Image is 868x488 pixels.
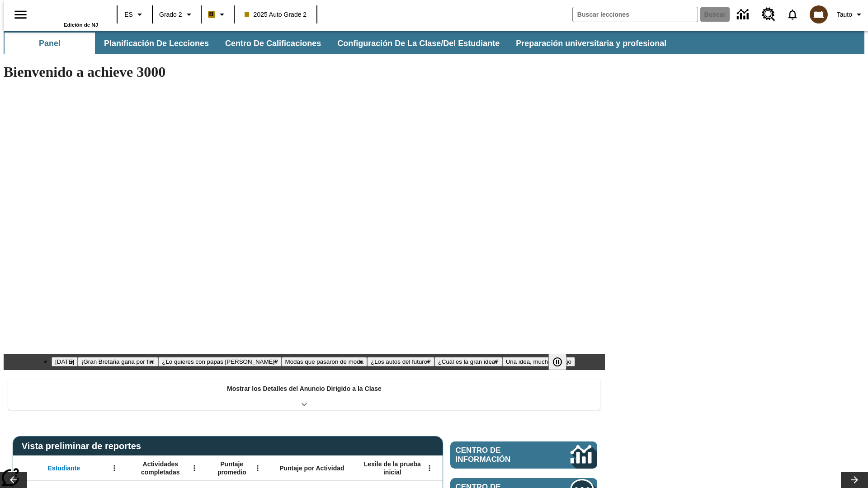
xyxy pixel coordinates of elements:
[423,461,436,475] button: Abrir menú
[833,6,868,23] button: Perfil/Configuración
[4,33,675,54] div: Subbarra de navegación
[52,357,78,366] button: Diapositiva 1 Día del Trabajo
[39,3,98,28] div: Portada
[204,6,231,23] button: Boost El color de la clase es anaranjado claro. Cambiar el color de la clase.
[731,2,756,27] a: Centro de información
[108,461,121,475] button: Abrir menú
[227,384,382,394] p: Mostrar los Detalles del Anuncio Dirigido a la Clase
[124,10,133,19] span: ES
[78,357,158,366] button: Diapositiva 2 ¡Gran Bretaña gana por fin!
[188,461,201,475] button: Abrir menú
[48,464,80,472] span: Estudiante
[804,3,833,26] button: Escoja un nuevo avatar
[756,2,781,27] a: Centro de recursos, Se abrirá en una pestaña nueva.
[781,3,804,26] a: Notificaciones
[4,31,864,54] div: Subbarra de navegación
[64,22,98,28] span: Edición de NJ
[39,4,98,22] a: Portada
[548,354,576,370] div: Pausar
[156,6,198,23] button: Grado: Grado 2, Elige un grado
[359,460,425,476] span: Lexile de la prueba inicial
[837,10,852,19] span: Tauto
[131,460,190,476] span: Actividades completadas
[245,10,307,19] span: 2025 Auto Grade 2
[218,33,328,54] button: Centro de calificaciones
[7,1,34,28] button: Abrir el menú lateral
[5,33,95,54] button: Panel
[450,441,597,469] a: Centro de información
[330,33,507,54] button: Configuración de la clase/del estudiante
[434,357,502,366] button: Diapositiva 6 ¿Cuál es la gran idea?
[573,7,698,22] input: Buscar campo
[456,446,540,464] span: Centro de información
[97,33,216,54] button: Planificación de lecciones
[841,472,868,488] button: Carrusel de lecciones, seguir
[8,379,600,410] div: Mostrar los Detalles del Anuncio Dirigido a la Clase
[210,460,254,476] span: Puntaje promedio
[282,357,367,366] button: Diapositiva 4 Modas que pasaron de moda
[158,357,281,366] button: Diapositiva 3 ¿Lo quieres con papas fritas?
[209,9,214,20] span: B
[548,354,566,370] button: Pausar
[502,357,575,366] button: Diapositiva 7 Una idea, mucho trabajo
[367,357,434,366] button: Diapositiva 5 ¿Los autos del futuro?
[4,64,605,80] h1: Bienvenido a achieve 3000
[509,33,674,54] button: Preparación universitaria y profesional
[251,461,264,475] button: Abrir menú
[279,464,344,472] span: Puntaje por Actividad
[810,5,828,23] img: avatar image
[120,6,149,23] button: Lenguaje: ES, Selecciona un idioma
[159,10,182,19] span: Grado 2
[22,441,146,451] span: Vista preliminar de reportes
